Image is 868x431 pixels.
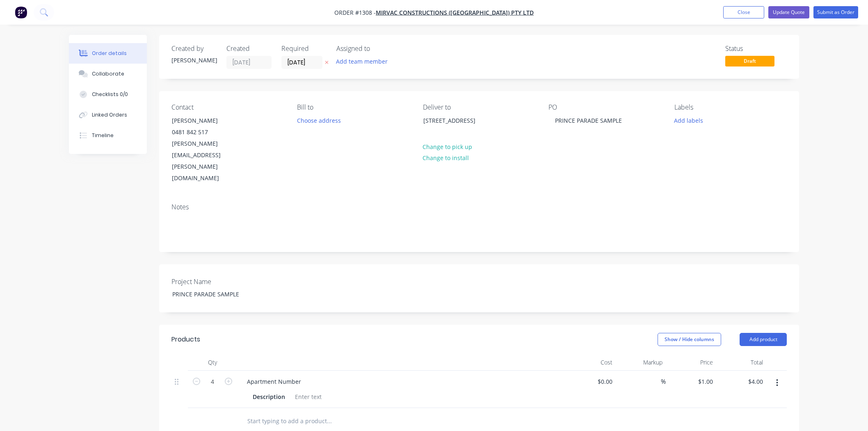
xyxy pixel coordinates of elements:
button: Collaborate [69,64,147,84]
button: Order details [69,43,147,64]
div: [PERSON_NAME]0481 842 517[PERSON_NAME][EMAIL_ADDRESS][PERSON_NAME][DOMAIN_NAME] [165,115,247,184]
div: [STREET_ADDRESS] [423,115,491,126]
div: [STREET_ADDRESS] [416,115,498,141]
button: Add team member [336,56,392,67]
div: Collaborate [92,70,124,78]
button: Add product [740,333,787,346]
div: Apartment Number [240,376,308,387]
div: Notes [171,203,787,211]
div: PRINCE PARADE SAMPLE [548,115,628,126]
img: Factory [15,6,27,18]
a: Mirvac Constructions ([GEOGRAPHIC_DATA]) Pty Ltd [376,9,534,16]
div: PRINCE PARADE SAMPLE [166,288,268,300]
div: Labels [674,103,787,111]
button: Linked Orders [69,105,147,125]
div: Created [226,45,272,53]
div: Timeline [92,132,114,139]
div: Assigned to [336,45,418,53]
div: Bill to [297,103,409,111]
div: Description [249,391,288,403]
div: 0481 842 517 [172,126,240,138]
div: Checklists 0/0 [92,91,128,98]
div: Qty [188,354,237,371]
div: Price [666,354,716,371]
button: Change to pick up [418,141,477,152]
div: [PERSON_NAME] [171,56,217,64]
div: PO [548,103,661,111]
span: % [661,377,666,386]
button: Submit as Order [813,6,858,18]
button: Choose address [292,115,345,126]
div: Products [171,335,200,344]
label: Project Name [171,277,274,287]
span: Order #1308 - [334,9,376,16]
button: Timeline [69,125,147,146]
div: Deliver to [423,103,535,111]
div: [PERSON_NAME][EMAIL_ADDRESS][PERSON_NAME][DOMAIN_NAME] [172,138,240,184]
div: Linked Orders [92,111,127,119]
div: Order details [92,50,127,57]
button: Checklists 0/0 [69,84,147,105]
div: Markup [616,354,666,371]
button: Change to install [418,152,473,163]
div: Contact [171,103,284,111]
button: Add labels [669,115,707,126]
input: Start typing to add a product... [247,413,411,429]
div: Created by [171,45,217,53]
span: Draft [725,56,774,66]
div: Total [716,354,767,371]
div: Status [725,45,787,53]
div: Cost [565,354,616,371]
div: Required [281,45,327,53]
button: Show / Hide columns [658,333,721,346]
button: Add team member [332,56,392,67]
button: Update Quote [768,6,809,18]
button: Close [723,6,764,18]
div: [PERSON_NAME] [172,115,240,126]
